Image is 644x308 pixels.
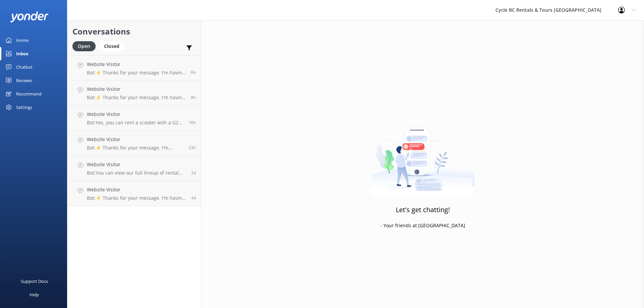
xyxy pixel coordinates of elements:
[16,47,29,60] div: Inbox
[72,25,196,38] h2: Conversations
[87,85,186,93] h4: Website Visitor
[87,95,186,101] p: Bot: ⚡ Thanks for your message. I'm having a difficult time finding the right answer for you. Ple...
[72,41,96,51] div: Open
[67,181,201,206] a: Website VisitorBot:⚡ Thanks for your message. I'm having a difficult time finding the right answe...
[87,61,186,68] h4: Website Visitor
[99,42,128,50] a: Closed
[191,69,196,75] span: Sep 15 2025 10:57am (UTC -07:00) America/Tijuana
[67,80,201,106] a: Website VisitorBot:⚡ Thanks for your message. I'm having a difficult time finding the right answe...
[189,145,196,150] span: Sep 14 2025 05:47pm (UTC -07:00) America/Tijuana
[191,170,196,176] span: Sep 13 2025 02:13pm (UTC -07:00) America/Tijuana
[16,101,32,114] div: Settings
[87,170,186,176] p: Bot: You can view our full lineup of rental motorcycles and gear at [URL][DOMAIN_NAME]. For ridin...
[67,131,201,156] a: Website VisitorBot:⚡ Thanks for your message. I'm having a difficult time finding the right answe...
[87,161,186,168] h4: Website Visitor
[87,120,183,126] p: Bot: Yes, you can rent a scooter with a G2 (Ontario) driver's license as it permits you to drive ...
[21,274,48,288] div: Support Docs
[191,195,196,201] span: Sep 11 2025 03:13pm (UTC -07:00) America/Tijuana
[67,156,201,181] a: Website VisitorBot:You can view our full lineup of rental motorcycles and gear at [URL][DOMAIN_NA...
[189,120,196,125] span: Sep 15 2025 07:02am (UTC -07:00) America/Tijuana
[16,87,42,101] div: Recommend
[87,111,183,118] h4: Website Visitor
[380,222,465,229] p: - Your friends at [GEOGRAPHIC_DATA]
[16,60,33,74] div: Chatbot
[87,186,186,193] h4: Website Visitor
[87,145,183,151] p: Bot: ⚡ Thanks for your message. I'm having a difficult time finding the right answer for you. Ple...
[67,106,201,131] a: Website VisitorBot:Yes, you can rent a scooter with a G2 (Ontario) driver's license as it permits...
[67,55,201,80] a: Website VisitorBot:⚡ Thanks for your message. I'm having a difficult time finding the right answe...
[99,41,124,51] div: Closed
[371,112,475,196] img: artwork of a man stealing a conversation from at giant smartphone
[30,288,39,301] div: Help
[72,42,99,50] a: Open
[16,74,32,87] div: Reviews
[16,34,29,47] div: Home
[191,95,196,100] span: Sep 15 2025 08:43am (UTC -07:00) America/Tijuana
[87,70,186,76] p: Bot: ⚡ Thanks for your message. I'm having a difficult time finding the right answer for you. Ple...
[87,136,183,143] h4: Website Visitor
[87,195,186,201] p: Bot: ⚡ Thanks for your message. I'm having a difficult time finding the right answer for you. Ple...
[10,11,49,22] img: yonder-white-logo.png
[396,204,450,215] h3: Let's get chatting!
